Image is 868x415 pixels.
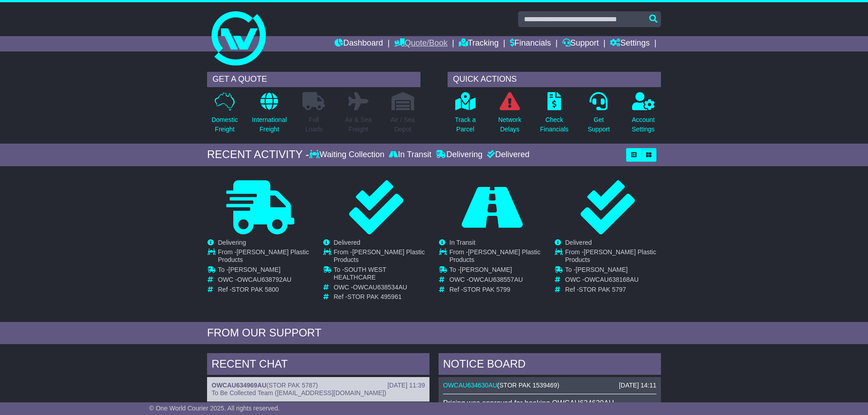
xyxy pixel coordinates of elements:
p: Check Financials [540,115,569,134]
a: Tracking [459,36,499,51]
div: QUICK ACTIONS [448,72,661,87]
div: [DATE] 14:11 [619,382,656,389]
a: OWCAU634630AU [443,382,497,389]
a: NetworkDelays [498,92,522,139]
span: STOR PAK 5800 [231,286,279,293]
a: Financials [510,36,551,51]
div: RECENT CHAT [207,353,429,378]
td: From - [565,248,660,266]
span: In Transit [449,239,476,246]
a: GetSupport [587,92,610,139]
p: Network Delays [498,115,521,134]
a: CheckFinancials [540,92,569,139]
div: FROM OUR SUPPORT [207,326,661,340]
a: Settings [610,36,650,51]
span: [PERSON_NAME] Plastic Products [334,248,425,263]
span: [PERSON_NAME] [460,266,512,273]
td: Ref - [565,286,660,294]
td: To - [565,266,660,276]
div: ( ) [443,382,656,389]
p: Account Settings [632,115,655,134]
a: DomesticFreight [211,92,238,139]
a: Track aParcel [454,92,476,139]
td: Ref - [218,286,313,294]
span: To Be Collected Team ([EMAIL_ADDRESS][DOMAIN_NAME]) [212,389,386,396]
div: RECENT ACTIVITY - [207,148,309,161]
td: To - [334,266,429,284]
p: Pricing was approved for booking OWCAU634630AU. [443,399,656,407]
span: Delivered [334,239,360,246]
td: OWC - [334,284,429,294]
p: Air / Sea Depot [391,115,415,134]
div: NOTICE BOARD [439,353,661,378]
span: Delivered [565,239,592,246]
span: STOR PAK 495961 [347,293,401,300]
a: OWCAU634969AU [212,382,266,389]
span: [PERSON_NAME] Plastic Products [565,248,656,263]
td: From - [218,248,313,266]
td: OWC - [218,276,313,286]
span: OWCAU638534AU [353,284,407,291]
p: Domestic Freight [212,115,238,134]
a: InternationalFreight [251,92,287,139]
a: Support [562,36,599,51]
a: Quote/Book [394,36,448,51]
div: Delivering [434,150,485,160]
p: Get Support [588,115,610,134]
span: [PERSON_NAME] [576,266,627,273]
a: Dashboard [335,36,383,51]
span: © One World Courier 2025. All rights reserved. [149,405,280,412]
td: To - [449,266,545,276]
div: In Transit [387,150,434,160]
span: [PERSON_NAME] Plastic Products [218,248,309,263]
span: SOUTH WEST HEALTHCARE [334,266,386,281]
td: Ref - [449,286,545,294]
td: From - [334,248,429,266]
span: OWCAU638557AU [469,276,523,283]
div: Waiting Collection [309,150,387,160]
p: Track a Parcel [455,115,476,134]
p: International Freight [252,115,287,134]
td: Ref - [334,293,429,301]
td: To - [218,266,313,276]
span: OWCAU638168AU [585,276,639,283]
td: OWC - [449,276,545,286]
p: Full Loads [302,115,325,134]
span: STOR PAK 5787 [269,382,316,389]
td: OWC - [565,276,660,286]
div: GET A QUOTE [207,72,420,87]
span: [PERSON_NAME] [228,266,280,273]
span: STOR PAK 5797 [579,286,626,293]
td: From - [449,248,545,266]
span: [PERSON_NAME] Plastic Products [449,248,540,263]
span: Delivering [218,239,246,246]
a: AccountSettings [632,92,656,139]
span: OWCAU638792AU [237,276,292,283]
p: Air & Sea Freight [345,115,372,134]
div: ( ) [212,382,425,389]
div: Delivered [485,150,529,160]
span: STOR PAK 1539469 [500,382,557,389]
div: [DATE] 11:39 [387,382,425,389]
span: STOR PAK 5799 [463,286,510,293]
